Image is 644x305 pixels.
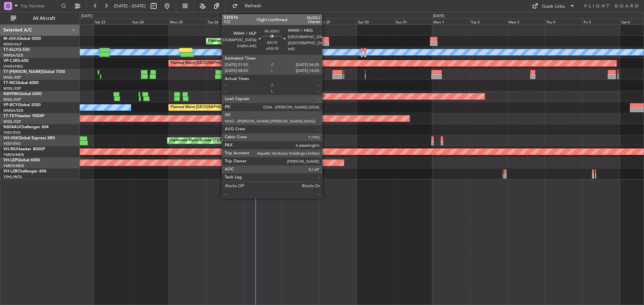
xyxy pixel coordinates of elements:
a: WIHH/HLP [3,42,22,47]
a: WSSL/XSP [3,97,21,102]
a: WMSA/SZB [3,108,23,113]
a: T7-TSTHawker 900XP [3,114,44,118]
a: YMEN/MEB [3,152,24,157]
span: All Aircraft [17,16,71,21]
div: Mon 25 [169,18,206,24]
a: YSHL/WOL [3,174,22,179]
div: Wed 27 [244,18,282,24]
div: Sat 30 [357,18,394,24]
a: YSSY/SYD [3,130,20,135]
span: VP-BCY [3,103,18,107]
span: VP-CJR [3,59,17,63]
a: VP-CJRG-650 [3,59,29,63]
div: Tue 2 [470,18,507,24]
span: [DATE] - [DATE] [114,3,146,9]
div: [DATE] [81,13,93,19]
a: N8998KGlobal 6000 [3,92,42,96]
a: YSSY/SYD [3,141,20,146]
a: WSSL/XSP [3,86,21,91]
span: VH-L2B [3,169,17,173]
button: All Aircraft [7,13,73,24]
div: Planned Maint [GEOGRAPHIC_DATA] ([GEOGRAPHIC_DATA] Intl) [170,58,282,68]
a: T7-RICGlobal 6000 [3,81,39,85]
button: Refresh [229,1,269,11]
a: T7-ELLYG-550 [3,48,30,52]
span: T7-ELLY [3,48,18,52]
div: Fri 5 [582,18,620,24]
a: VH-VSKGlobal Express XRS [3,136,55,140]
a: VH-RIUHawker 800XP [3,147,45,151]
div: Wed 3 [507,18,545,24]
a: WMSA/SZB [3,53,23,58]
div: Sun 24 [131,18,169,24]
div: Sat 23 [94,18,131,24]
a: VH-LEPGlobal 6000 [3,158,40,162]
a: N604AUChallenger 604 [3,125,49,129]
div: Planned Maint [GEOGRAPHIC_DATA] (Halim Intl) [208,36,291,46]
span: T7-TST [3,114,16,118]
span: VH-RIU [3,147,17,151]
div: Planned Maint [GEOGRAPHIC_DATA] (Seletar) [246,91,325,101]
span: VH-VSK [3,136,18,140]
div: Planned Maint Sydney ([PERSON_NAME] Intl) [245,169,323,179]
div: Tue 26 [206,18,244,24]
div: [DATE] [433,13,444,19]
div: Unplanned Maint Sydney ([PERSON_NAME] Intl) [169,136,252,146]
a: YMEN/MEB [3,163,24,168]
input: Trip Number [20,1,59,11]
a: M-JGVJGlobal 5000 [3,37,41,41]
div: Planned Maint [GEOGRAPHIC_DATA] ([GEOGRAPHIC_DATA] Intl) [170,102,282,112]
div: Sun 31 [394,18,432,24]
span: M-JGVJ [3,37,18,41]
div: Thu 28 [282,18,319,24]
a: VP-BCYGlobal 5000 [3,103,41,107]
div: Fri 29 [319,18,357,24]
div: Thu 4 [545,18,582,24]
span: T7-[PERSON_NAME] [3,70,42,74]
a: VH-L2BChallenger 604 [3,169,46,173]
span: VH-LEP [3,158,17,162]
a: T7-[PERSON_NAME]Global 7500 [3,70,65,74]
div: Mon 1 [432,18,470,24]
span: N604AU [3,125,20,129]
span: Refresh [239,4,267,8]
a: VHHH/HKG [3,64,23,69]
button: Quick Links [529,1,578,11]
span: N8998K [3,92,19,96]
a: WSSL/XSP [3,75,21,80]
a: WSSL/XSP [3,119,21,124]
div: Quick Links [542,3,565,10]
span: T7-RIC [3,81,16,85]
